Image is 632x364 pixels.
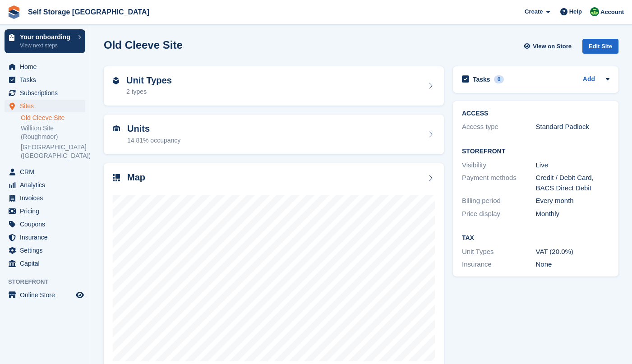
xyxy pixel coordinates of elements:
[24,5,153,19] a: Self Storage [GEOGRAPHIC_DATA]
[113,125,120,132] img: unit-icn-7be61d7bf1b0ce9d3e12c5938cc71ed9869f7b940bace4675aadf7bd6d80202e.svg
[5,166,85,178] a: menu
[20,74,74,86] span: Tasks
[5,100,85,112] a: menu
[20,41,74,50] p: View next steps
[494,75,504,83] div: 0
[5,205,85,217] a: menu
[5,289,85,301] a: menu
[462,247,536,257] div: Unit Types
[462,173,536,193] div: Payment methods
[536,196,610,206] div: Every month
[525,7,543,16] span: Create
[104,115,444,154] a: Units 14.81% occupancy
[583,74,595,85] a: Add
[8,277,90,286] span: Storefront
[20,179,74,191] span: Analytics
[462,160,536,170] div: Visibility
[104,39,183,51] h2: Old Cleeve Site
[127,136,180,145] div: 14.81% occupancy
[20,166,74,178] span: CRM
[569,7,582,16] span: Help
[5,179,85,191] a: menu
[7,5,21,19] img: stora-icon-8386f47178a22dfd0bd8f6a31ec36ba5ce8667c1dd55bd0f319d3a0aa187defe.svg
[533,42,572,51] span: View on Store
[21,124,85,141] a: Williton Site (Roughmoor)
[5,257,85,270] a: menu
[5,87,85,99] a: menu
[21,143,85,160] a: [GEOGRAPHIC_DATA] ([GEOGRAPHIC_DATA])
[536,160,610,170] div: Live
[20,87,74,99] span: Subscriptions
[20,257,74,270] span: Capital
[20,218,74,230] span: Coupons
[21,114,85,122] a: Old Cleeve Site
[74,290,85,300] a: Preview store
[5,60,85,73] a: menu
[20,231,74,244] span: Insurance
[600,8,624,17] span: Account
[20,192,74,204] span: Invoices
[113,174,120,181] img: map-icn-33ee37083ee616e46c38cad1a60f524a97daa1e2b2c8c0bc3eb3415660979fc1.svg
[590,7,599,16] img: Mackenzie Wells
[462,209,536,219] div: Price display
[20,34,74,40] p: Your onboarding
[582,39,618,54] div: Edit Site
[462,235,609,242] h2: Tax
[536,122,610,132] div: Standard Padlock
[127,172,145,183] h2: Map
[536,173,610,193] div: Credit / Debit Card, BACS Direct Debit
[126,75,172,86] h2: Unit Types
[5,218,85,230] a: menu
[522,39,575,54] a: View on Store
[462,196,536,206] div: Billing period
[582,39,618,57] a: Edit Site
[20,244,74,257] span: Settings
[462,148,609,155] h2: Storefront
[5,29,85,53] a: Your onboarding View next steps
[5,231,85,244] a: menu
[126,87,172,97] div: 2 types
[20,289,74,301] span: Online Store
[5,244,85,257] a: menu
[473,75,490,83] h2: Tasks
[5,192,85,204] a: menu
[462,259,536,270] div: Insurance
[113,77,119,84] img: unit-type-icn-2b2737a686de81e16bb02015468b77c625bbabd49415b5ef34ead5e3b44a266d.svg
[536,259,610,270] div: None
[104,66,444,106] a: Unit Types 2 types
[462,122,536,132] div: Access type
[127,124,180,134] h2: Units
[20,100,74,112] span: Sites
[536,247,610,257] div: VAT (20.0%)
[5,74,85,86] a: menu
[20,60,74,73] span: Home
[20,205,74,217] span: Pricing
[462,110,609,117] h2: ACCESS
[536,209,610,219] div: Monthly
